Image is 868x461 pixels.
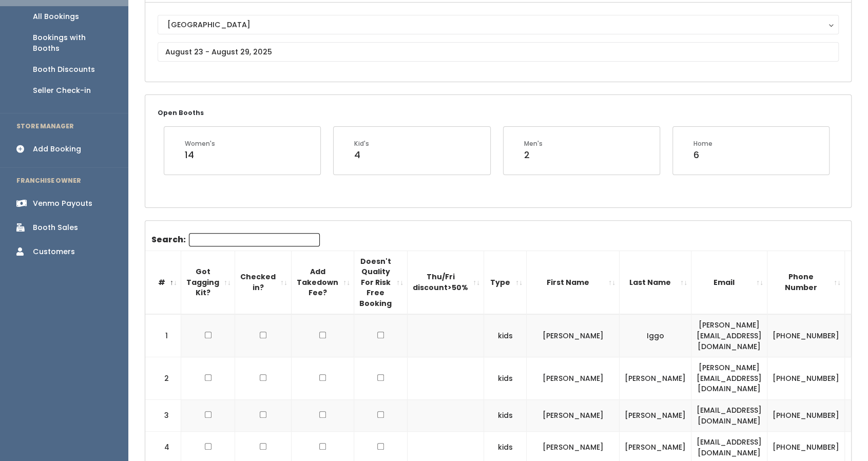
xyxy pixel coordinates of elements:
[354,139,369,148] div: Kid's
[527,399,620,431] td: [PERSON_NAME]
[527,251,620,314] th: First Name: activate to sort column ascending
[33,85,91,96] div: Seller Check-in
[767,251,845,314] th: Phone Number: activate to sort column ascending
[185,139,215,148] div: Women's
[33,64,95,75] div: Booth Discounts
[158,15,839,34] button: [GEOGRAPHIC_DATA]
[691,357,767,400] td: [PERSON_NAME][EMAIL_ADDRESS][DOMAIN_NAME]
[33,144,81,155] div: Add Booking
[33,32,112,54] div: Bookings with Booths
[693,148,712,162] div: 6
[484,251,527,314] th: Type: activate to sort column ascending
[620,399,691,431] td: [PERSON_NAME]
[408,251,484,314] th: Thu/Fri discount&gt;50%: activate to sort column ascending
[158,108,204,117] small: Open Booths
[189,233,320,246] input: Search:
[185,148,215,162] div: 14
[354,251,408,314] th: Doesn't Quality For Risk Free Booking : activate to sort column ascending
[484,314,527,357] td: kids
[33,222,78,233] div: Booth Sales
[484,357,527,400] td: kids
[620,314,691,357] td: Iggo
[292,251,354,314] th: Add Takedown Fee?: activate to sort column ascending
[767,314,845,357] td: [PHONE_NUMBER]
[524,139,543,148] div: Men's
[524,148,543,162] div: 2
[145,251,181,314] th: #: activate to sort column descending
[145,357,181,400] td: 2
[620,251,691,314] th: Last Name: activate to sort column ascending
[158,42,839,62] input: August 23 - August 29, 2025
[145,399,181,431] td: 3
[181,251,235,314] th: Got Tagging Kit?: activate to sort column ascending
[33,246,75,257] div: Customers
[151,233,320,246] label: Search:
[767,357,845,400] td: [PHONE_NUMBER]
[620,357,691,400] td: [PERSON_NAME]
[767,399,845,431] td: [PHONE_NUMBER]
[691,399,767,431] td: [EMAIL_ADDRESS][DOMAIN_NAME]
[691,314,767,357] td: [PERSON_NAME][EMAIL_ADDRESS][DOMAIN_NAME]
[527,357,620,400] td: [PERSON_NAME]
[145,314,181,357] td: 1
[693,139,712,148] div: Home
[527,314,620,357] td: [PERSON_NAME]
[484,399,527,431] td: kids
[354,148,369,162] div: 4
[691,251,767,314] th: Email: activate to sort column ascending
[33,11,79,22] div: All Bookings
[33,198,92,209] div: Venmo Payouts
[167,19,829,30] div: [GEOGRAPHIC_DATA]
[235,251,292,314] th: Checked in?: activate to sort column ascending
